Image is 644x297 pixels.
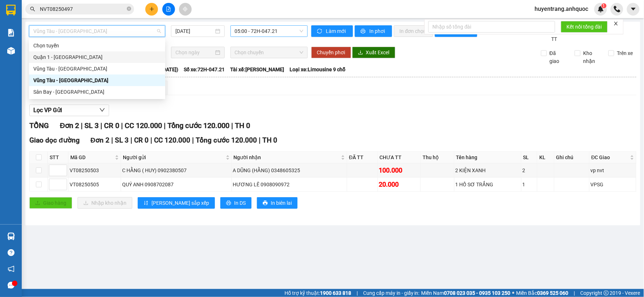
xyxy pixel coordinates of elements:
[512,292,515,294] span: ⚪️
[523,166,536,174] div: 2
[421,152,454,164] th: Thu hộ
[317,29,323,34] span: sync
[183,7,188,12] span: aim
[614,49,636,57] span: Trên xe
[290,65,345,73] span: Loại xe: Limousine 9 chỗ
[99,107,105,113] span: down
[33,42,161,50] div: Chọn tuyến
[8,249,14,256] span: question-circle
[516,289,569,297] span: Miền Bắc
[547,49,569,65] span: Đã giao
[454,152,522,164] th: Tên hàng
[30,7,35,12] span: search
[33,53,161,61] div: Quận 1 - [GEOGRAPHIC_DATA]
[271,199,292,207] span: In biên lai
[33,26,161,37] span: Vũng Tàu - Sân Bay
[320,290,351,296] strong: 1900 633 818
[226,200,231,206] span: printer
[591,153,629,161] span: ĐC Giao
[561,21,608,33] button: Kết nối tổng đài
[130,136,132,144] span: |
[529,4,594,13] span: huyentrang.anhquoc
[29,63,165,75] div: Vũng Tàu - Quận 1
[48,152,68,164] th: STT
[456,166,520,174] div: 2 KIỆN XANH
[8,282,14,289] span: message
[311,25,353,37] button: syncLàm mới
[29,136,80,144] span: Giao dọc đường
[127,6,131,13] span: close-circle
[379,179,420,190] div: 20.000
[33,106,62,115] span: Lọc VP Gửi
[263,200,268,206] span: printer
[33,76,161,84] div: Vũng Tàu - [GEOGRAPHIC_DATA]
[394,25,433,37] button: In đơn chọn
[166,7,171,12] span: file-add
[175,48,213,56] input: Chọn ngày
[234,199,246,207] span: In DS
[361,29,367,34] span: printer
[358,50,363,56] span: download
[144,200,149,206] span: sort-ascending
[347,152,378,164] th: ĐÃ TT
[6,5,16,16] img: logo-vxr
[196,136,257,144] span: Tổng cước 120.000
[29,51,165,63] div: Quận 1 - Vũng Tàu
[7,233,15,240] img: warehouse-icon
[134,136,149,144] span: CR 0
[150,136,152,144] span: |
[602,3,607,8] sup: 1
[311,47,351,58] button: Chuyển phơi
[537,152,554,164] th: KL
[29,40,165,51] div: Chọn tuyến
[162,3,175,16] button: file-add
[235,47,303,58] span: Chọn chuyến
[554,152,590,164] th: Ghi chú
[444,290,511,296] strong: 0708 023 035 - 0935 103 250
[138,197,215,209] button: sort-ascending[PERSON_NAME] sắp xếp
[603,3,605,8] span: 1
[29,121,49,130] span: TỔNG
[574,289,575,297] span: |
[284,289,351,297] span: Hỗ trợ kỹ thuật:
[421,289,511,297] span: Miền Nam
[115,136,129,144] span: SL 3
[111,136,113,144] span: |
[29,197,72,209] button: uploadGiao hàng
[233,181,346,188] div: HƯƠNG LÊ 0908090972
[122,166,230,174] div: C HẰNG ( HUY) 0902380507
[29,105,109,116] button: Lọc VP Gửi
[378,152,421,164] th: CHƯA TT
[179,3,192,16] button: aim
[523,181,536,188] div: 1
[145,3,158,16] button: plus
[68,178,121,192] td: VT08250505
[167,121,229,130] span: Tổng cước 120.000
[326,27,347,35] span: Làm mới
[522,152,538,164] th: SL
[151,199,209,207] span: [PERSON_NAME] sắp xếp
[184,65,225,73] span: Số xe: 72H-047.21
[379,165,420,175] div: 100.000
[78,197,132,209] button: downloadNhập kho nhận
[33,65,161,73] div: Vũng Tàu - [GEOGRAPHIC_DATA]
[604,290,609,296] span: copyright
[70,153,113,161] span: Mã GD
[104,121,119,130] span: CR 0
[40,5,125,13] input: Tìm tên, số ĐT hoặc mã đơn
[428,21,555,33] input: Nhập số tổng đài
[91,136,110,144] span: Đơn 2
[581,49,603,65] span: Kho nhận
[591,166,635,174] div: vp nvt
[33,88,161,96] div: Sân Bay - [GEOGRAPHIC_DATA]
[29,75,165,86] div: Vũng Tàu - Sân Bay
[125,121,162,130] span: CC 120.000
[8,266,14,272] span: notification
[630,6,637,12] span: caret-down
[262,136,277,144] span: TH 0
[363,289,420,297] span: Cung cấp máy in - giấy in:
[355,25,392,37] button: printerIn phơi
[598,6,604,12] img: icon-new-feature
[259,136,261,144] span: |
[127,7,131,11] span: close-circle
